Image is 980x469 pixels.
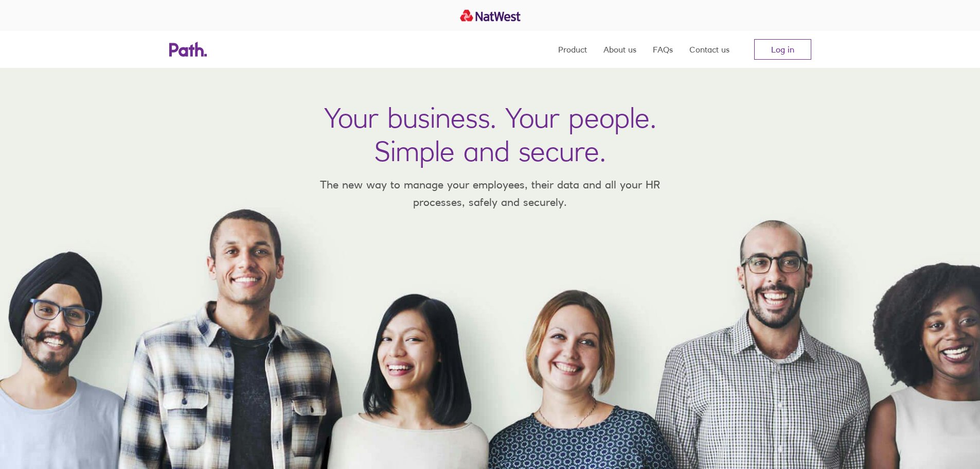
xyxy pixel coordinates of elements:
a: FAQs [653,31,673,68]
a: About us [603,31,636,68]
p: The new way to manage your employees, their data and all your HR processes, safely and securely. [305,176,675,211]
a: Product [558,31,587,68]
a: Log in [754,39,811,60]
a: Contact us [689,31,729,68]
h1: Your business. Your people. Simple and secure. [324,101,656,168]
